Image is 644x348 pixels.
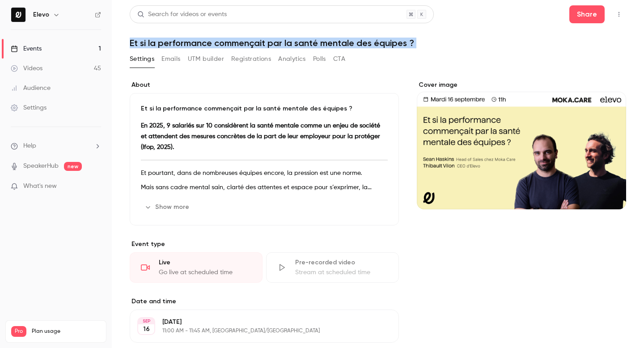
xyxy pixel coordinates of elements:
div: Videos [11,64,42,73]
div: LiveGo live at scheduled time [130,252,263,283]
div: SEP [138,318,154,324]
h1: Et si la performance commençait par la santé mentale des équipes ? [130,38,626,48]
div: Go live at scheduled time [159,268,251,277]
p: 11:00 AM - 11:45 AM, [GEOGRAPHIC_DATA]/[GEOGRAPHIC_DATA] [162,327,352,335]
li: help-dropdown-opener [11,141,101,151]
p: Et si la performance commençait par la santé mentale des équipes ? [141,104,388,113]
p: Mais sans cadre mental sain, clarté des attentes et espace pour s’exprimer, la motivation s’effri... [141,182,388,193]
div: Events [11,44,42,53]
button: UTM builder [188,52,224,66]
button: Settings [130,52,154,66]
p: Event type [130,240,399,249]
iframe: Noticeable Trigger [90,182,101,191]
div: Live [159,258,251,267]
button: Show more [141,200,195,214]
div: Search for videos or events [137,10,227,19]
div: Stream at scheduled time [295,268,388,277]
span: Plan usage [32,328,101,335]
p: 16 [143,325,150,334]
strong: En 2025, 9 salariés sur 10 considèrent la santé mentale comme un enjeu de société et attendent de... [141,123,380,150]
button: Analytics [278,52,306,66]
span: new [64,162,82,171]
span: Help [23,141,36,151]
h6: Elevo [33,10,49,19]
div: Settings [11,103,47,112]
div: Audience [11,84,51,93]
button: Registrations [231,52,271,66]
label: Date and time [130,297,399,306]
p: [DATE] [162,318,352,327]
p: Et pourtant, dans de nombreuses équipes encore, la pression est une norme. [141,168,388,178]
img: Elevo [11,8,25,22]
button: CTA [333,52,345,66]
div: Pre-recorded video [295,258,388,267]
label: Cover image [417,81,626,89]
button: Share [569,5,605,23]
button: Emails [161,52,180,66]
div: Pre-recorded videoStream at scheduled time [266,252,399,283]
button: Polls [313,52,326,66]
span: What's new [23,182,57,191]
span: Pro [11,326,26,337]
label: About [130,81,399,89]
section: Cover image [417,81,626,209]
a: SpeakerHub [23,161,59,171]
